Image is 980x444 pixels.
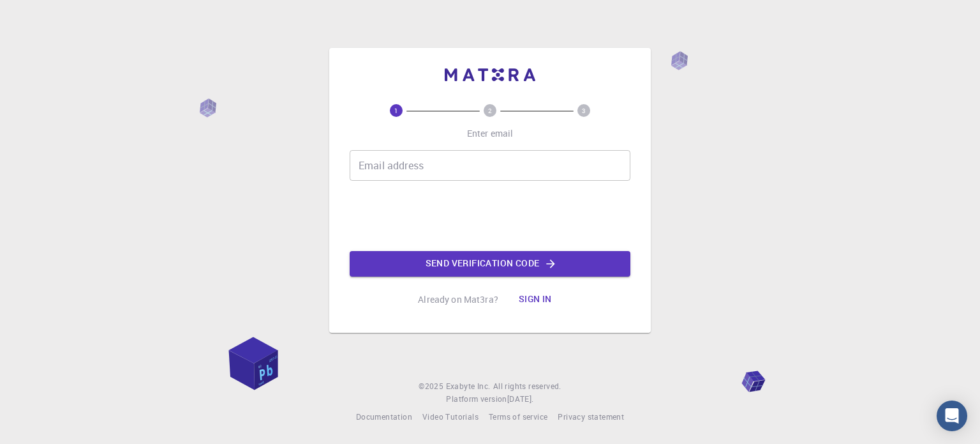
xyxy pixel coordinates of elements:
[937,401,967,431] div: Open Intercom Messenger
[350,251,630,277] button: Send verification code
[489,411,547,422] span: Terms of service
[467,127,514,140] p: Enter email
[393,191,587,241] iframe: reCAPTCHA
[507,394,534,404] span: [DATE] .
[394,106,398,115] text: 1
[422,411,479,424] a: Video Tutorials
[419,380,445,393] span: © 2025
[493,380,561,393] span: All rights reserved.
[558,411,624,424] a: Privacy statement
[509,287,562,312] button: Sign in
[446,380,491,393] a: Exabyte Inc.
[446,381,491,391] span: Exabyte Inc.
[446,393,507,406] span: Platform version
[356,411,412,422] span: Documentation
[418,293,498,306] p: Already on Mat3ra?
[507,393,534,406] a: [DATE].
[558,411,624,422] span: Privacy statement
[489,411,547,424] a: Terms of service
[356,411,412,424] a: Documentation
[488,106,492,115] text: 2
[422,411,479,422] span: Video Tutorials
[582,106,586,115] text: 3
